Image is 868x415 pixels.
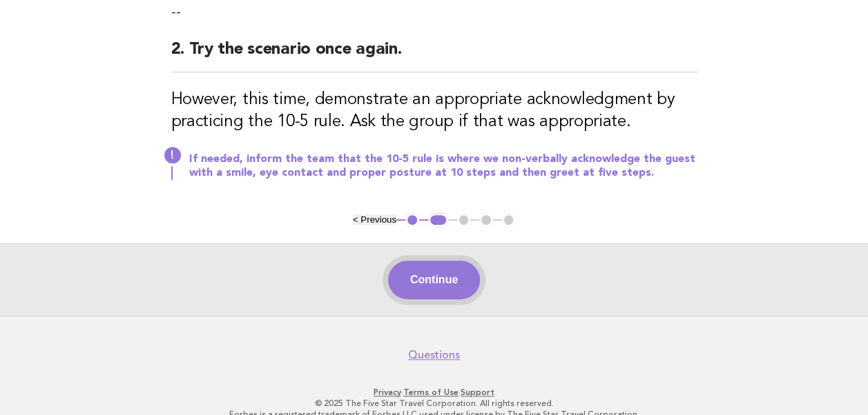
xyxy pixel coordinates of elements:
a: Privacy [374,387,401,397]
button: 1 [405,213,419,227]
p: If needed, inform the team that the 10-5 rule is where we non-verbally acknowledge the guest with... [189,152,697,180]
a: Questions [408,348,460,362]
h2: 2. Try the scenario once again. [171,39,697,72]
h3: However, this time, demonstrate an appropriate acknowledgment by practicing the 10-5 rule. Ask th... [171,89,697,133]
p: · · [19,387,849,398]
a: Terms of Use [403,387,459,397]
p: © 2025 The Five Star Travel Corporation. All rights reserved. [19,398,849,409]
p: -- [171,3,697,22]
button: 2 [428,213,448,227]
a: Support [461,387,494,397]
button: Continue [388,261,480,299]
button: < Previous [353,214,396,225]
